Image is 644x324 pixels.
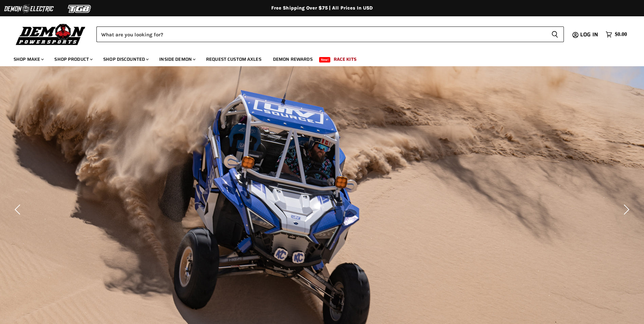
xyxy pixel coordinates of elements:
[154,52,200,66] a: Inside Demon
[96,26,546,42] input: Search
[268,52,318,66] a: Demon Rewards
[8,50,625,66] ul: Main menu
[54,2,105,15] img: TGB Logo 2
[49,52,97,66] a: Shop Product
[14,22,88,46] img: Demon Powersports
[319,57,331,62] span: New!
[577,32,602,38] a: Log in
[96,26,564,42] form: Product
[3,2,54,15] img: Demon Electric Logo 2
[201,52,266,66] a: Request Custom Axles
[615,31,627,38] span: $0.00
[98,52,153,66] a: Shop Discounted
[602,30,630,39] a: $0.00
[580,30,598,39] span: Log in
[8,52,48,66] a: Shop Make
[51,5,594,11] div: Free Shipping Over $75 | All Prices In USD
[12,203,25,216] button: Previous
[329,52,362,66] a: Race Kits
[546,26,564,42] button: Search
[619,203,632,216] button: Next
